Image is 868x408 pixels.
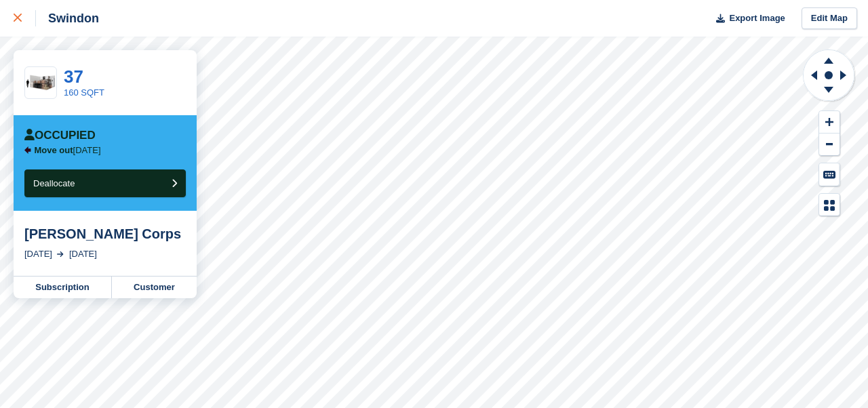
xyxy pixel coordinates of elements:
[819,163,840,186] button: Keyboard Shortcuts
[819,134,840,156] button: Zoom Out
[64,87,104,98] a: 160 SQFT
[14,277,112,298] a: Subscription
[819,194,840,216] button: Map Legend
[35,145,73,155] span: Move out
[64,66,83,87] a: 37
[36,10,99,26] div: Swindon
[729,12,785,25] span: Export Image
[24,247,52,261] div: [DATE]
[25,71,56,95] img: 150-sqft-unit.jpg
[35,145,101,156] p: [DATE]
[708,7,785,30] button: Export Image
[69,247,97,261] div: [DATE]
[57,251,64,257] img: arrow-right-light-icn-cde0832a797a2874e46488d9cf13f60e5c3a73dbe684e267c42b8395dfbc2abf.svg
[112,277,197,298] a: Customer
[24,129,96,142] div: Occupied
[24,146,31,154] img: arrow-left-icn-90495f2de72eb5bd0bd1c3c35deca35cc13f817d75bef06ecd7c0b315636ce7e.svg
[24,226,186,242] div: [PERSON_NAME] Corps
[24,169,186,197] button: Deallocate
[819,111,840,134] button: Zoom In
[33,178,75,188] span: Deallocate
[802,7,857,30] a: Edit Map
